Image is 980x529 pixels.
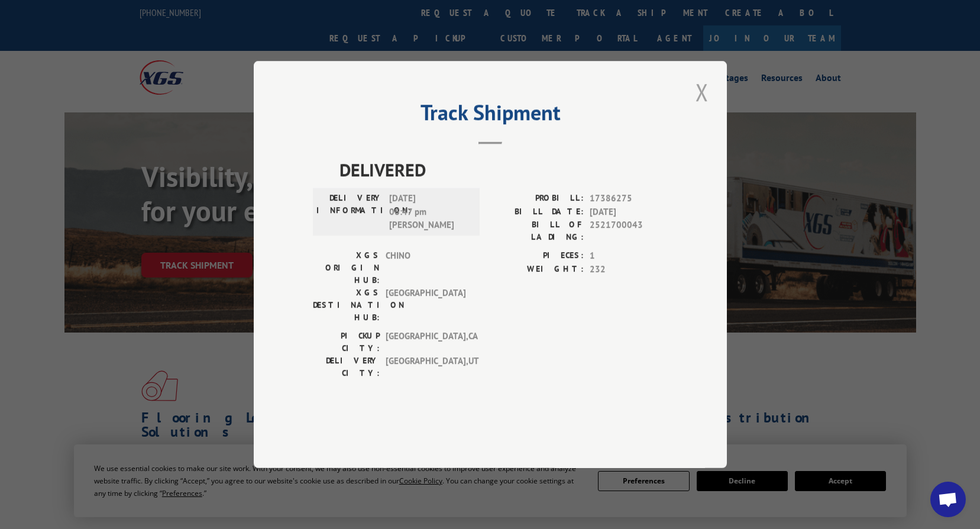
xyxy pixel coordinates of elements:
[386,286,465,324] span: [GEOGRAPHIC_DATA]
[490,218,584,243] label: BILL OF LADING:
[313,330,380,354] label: PICKUP CITY:
[930,482,966,517] a: Open chat
[590,249,668,263] span: 1
[590,218,668,243] span: 2521700043
[590,205,668,219] span: [DATE]
[313,286,380,324] label: XGS DESTINATION HUB:
[389,192,469,232] span: [DATE] 06:47 pm [PERSON_NAME]
[590,192,668,205] span: 17386275
[386,249,465,286] span: CHINO
[490,249,584,263] label: PIECES:
[313,104,668,127] h2: Track Shipment
[590,263,668,276] span: 232
[339,156,668,183] span: DELIVERED
[313,249,380,286] label: XGS ORIGIN HUB:
[490,205,584,219] label: BILL DATE:
[490,263,584,276] label: WEIGHT:
[386,354,465,379] span: [GEOGRAPHIC_DATA] , UT
[313,354,380,379] label: DELIVERY CITY:
[692,76,712,108] button: Close modal
[386,330,465,354] span: [GEOGRAPHIC_DATA] , CA
[490,192,584,205] label: PROBILL:
[316,192,383,232] label: DELIVERY INFORMATION:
